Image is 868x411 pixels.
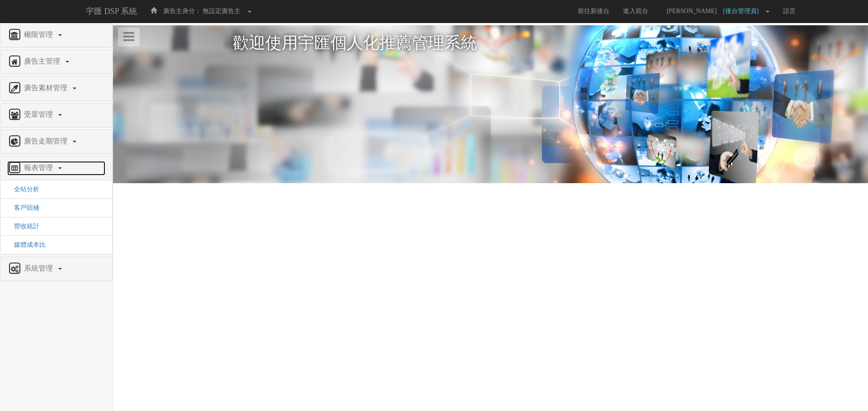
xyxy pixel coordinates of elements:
[22,111,57,118] span: 受眾管理
[662,8,721,14] span: [PERSON_NAME]
[7,108,105,122] a: 受眾管理
[7,81,105,96] a: 廣告素材管理
[7,204,39,211] a: 客戶回補
[723,8,763,14] span: [後台管理員]
[7,241,46,248] a: 媒體成本比
[7,55,105,69] a: 廣告主管理
[22,264,57,272] span: 系統管理
[22,164,57,171] span: 報表管理
[22,84,72,92] span: 廣告素材管理
[7,186,39,193] a: 全站分析
[7,262,105,276] a: 系統管理
[22,31,57,38] span: 權限管理
[7,223,39,230] a: 營收統計
[22,57,65,65] span: 廣告主管理
[163,8,201,14] span: 廣告主身分：
[7,161,105,175] a: 報表管理
[7,28,105,42] a: 權限管理
[203,8,241,14] span: 無設定廣告主
[233,34,748,52] h1: 歡迎使用宇匯個人化推薦管理系統
[22,137,72,145] span: 廣告走期管理
[7,134,105,149] a: 廣告走期管理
